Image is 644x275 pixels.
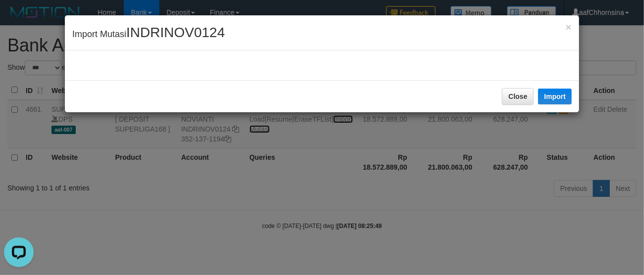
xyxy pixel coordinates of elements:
button: Open LiveChat chat widget [4,4,34,34]
button: Close [502,88,534,105]
button: Close [566,22,572,32]
button: Import [538,89,572,104]
span: × [566,21,572,33]
span: INDRINOV0124 [126,25,225,40]
span: Import Mutasi [72,29,225,39]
